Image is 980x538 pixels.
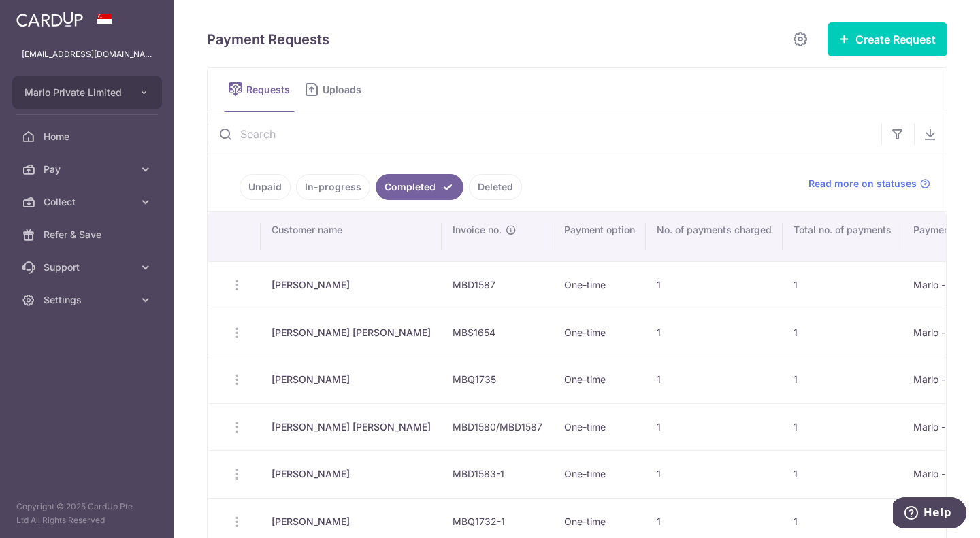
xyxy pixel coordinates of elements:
td: One-time [553,309,646,356]
td: One-time [553,261,646,309]
span: Pay [44,163,133,176]
td: 1 [646,261,783,309]
span: Help [31,10,59,22]
th: No. of payments charged [646,212,783,261]
th: Invoice no. [442,212,553,261]
a: Read more on statuses [808,177,930,190]
td: 1 [783,309,902,356]
td: One-time [553,356,646,403]
td: One-time [553,450,646,498]
span: Payment ref. [913,223,970,237]
td: MBD1587 [442,261,553,309]
td: 1 [783,403,902,451]
td: [PERSON_NAME] [PERSON_NAME] [261,403,442,451]
button: Create Request [828,22,947,56]
span: Invoice no. [453,223,502,237]
td: 1 [646,309,783,356]
span: Read more on statuses [808,177,917,190]
h5: Payment Requests [207,29,329,50]
span: Refer & Save [44,228,133,241]
span: Home [44,130,133,144]
td: 1 [783,450,902,498]
a: Requests [224,68,295,112]
td: 1 [783,356,902,403]
td: One-time [553,403,646,451]
img: CardUp [16,11,83,27]
input: Search [208,112,881,156]
td: [PERSON_NAME] [261,450,442,498]
td: [PERSON_NAME] [261,261,442,309]
span: Settings [44,293,133,307]
span: No. of payments charged [657,223,772,237]
td: [PERSON_NAME] [PERSON_NAME] [261,309,442,356]
td: 1 [646,450,783,498]
a: In-progress [296,174,370,200]
button: Marlo Private Limited [12,76,162,109]
a: Uploads [300,68,371,112]
span: Requests [246,83,295,97]
p: [EMAIL_ADDRESS][DOMAIN_NAME] [22,48,152,61]
iframe: Opens a widget where you can find more information [893,497,966,531]
span: Total no. of payments [794,223,892,237]
span: Support [44,260,133,274]
a: Deleted [469,174,522,200]
th: Total no. of payments [783,212,902,261]
span: Payment option [564,223,635,237]
th: Customer name [261,212,442,261]
td: MBD1583-1 [442,450,553,498]
td: MBQ1735 [442,356,553,403]
td: MBS1654 [442,309,553,356]
span: Uploads [323,83,371,97]
span: Marlo Private Limited [24,86,125,99]
a: Unpaid [240,174,291,200]
td: MBD1580/MBD1587 [442,403,553,451]
a: Completed [376,174,463,200]
th: Payment option [553,212,646,261]
td: 1 [783,261,902,309]
td: [PERSON_NAME] [261,356,442,403]
span: Collect [44,195,133,209]
td: 1 [646,403,783,451]
td: 1 [646,356,783,403]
